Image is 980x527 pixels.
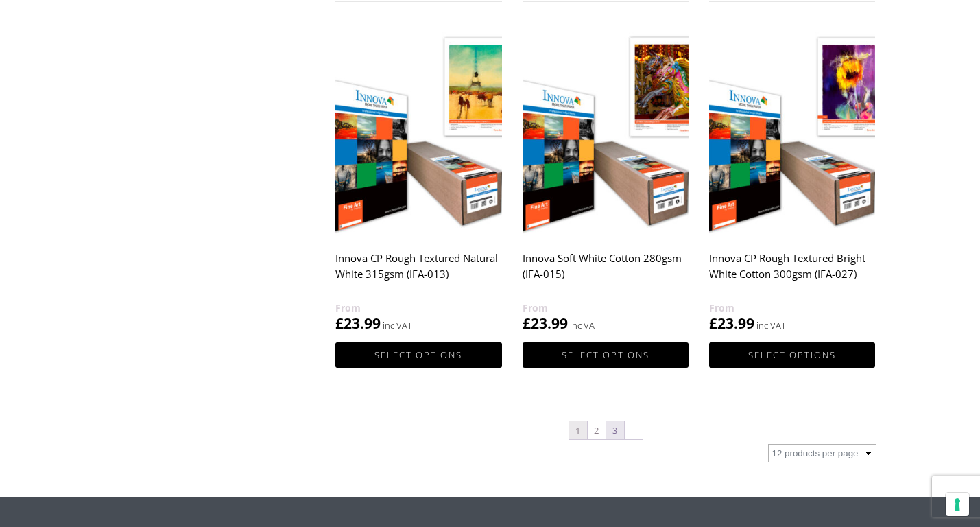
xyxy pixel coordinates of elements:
[335,28,501,236] img: Innova CP Rough Textured Natural White 315gsm (IFA-013)
[335,245,501,300] h2: Innova CP Rough Textured Natural White 315gsm (IFA-013)
[946,493,969,516] button: Your consent preferences for tracking technologies
[569,421,587,439] span: Page 1
[588,421,606,439] a: Page 2
[709,342,875,368] a: Select options for “Innova CP Rough Textured Bright White Cotton 300gsm (IFA-027)”
[606,421,624,439] a: Page 3
[335,420,876,444] nav: Product Pagination
[709,314,754,333] bdi: 23.99
[523,245,689,300] h2: Innova Soft White Cotton 280gsm (IFA-015)
[523,314,568,333] bdi: 23.99
[523,342,689,368] a: Select options for “Innova Soft White Cotton 280gsm (IFA-015)”
[335,314,344,333] span: £
[709,314,717,333] span: £
[709,28,875,236] img: Innova CP Rough Textured Bright White Cotton 300gsm (IFA-027)
[335,342,501,368] a: Select options for “Innova CP Rough Textured Natural White 315gsm (IFA-013)”
[335,314,381,333] bdi: 23.99
[709,28,875,333] a: Innova CP Rough Textured Bright White Cotton 300gsm (IFA-027) £23.99
[335,28,501,333] a: Innova CP Rough Textured Natural White 315gsm (IFA-013) £23.99
[523,28,689,236] img: Innova Soft White Cotton 280gsm (IFA-015)
[523,314,531,333] span: £
[709,245,875,300] h2: Innova CP Rough Textured Bright White Cotton 300gsm (IFA-027)
[523,28,689,333] a: Innova Soft White Cotton 280gsm (IFA-015) £23.99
